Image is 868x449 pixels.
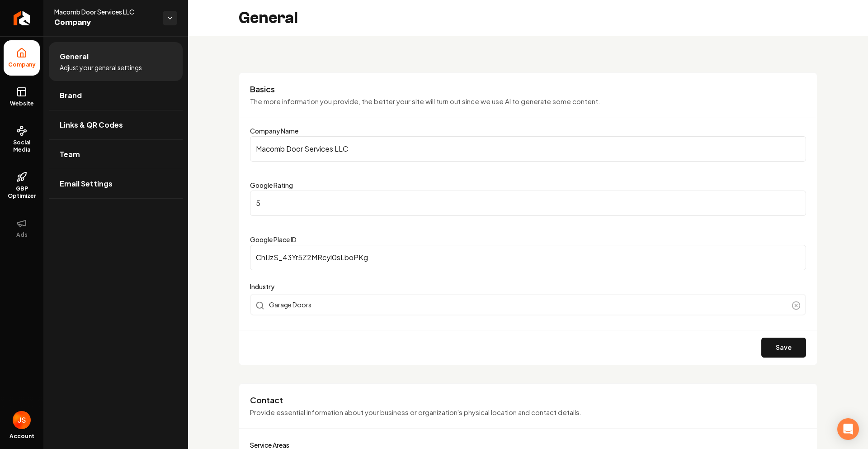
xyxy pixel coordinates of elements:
a: Email Settings [49,169,183,198]
span: Ads [13,231,31,239]
span: Email Settings [60,178,113,189]
label: Company Name [250,127,298,135]
input: Google Rating [250,191,806,216]
span: Company [54,16,156,29]
input: Google Place ID [250,245,806,270]
div: Open Intercom Messenger [837,418,859,440]
span: Links & QR Codes [60,119,123,130]
img: James Shamoun [13,411,31,429]
span: GBP Optimizer [4,185,40,200]
span: Macomb Door Services LLC [54,7,156,16]
a: Links & QR Codes [49,110,183,139]
span: Company [5,61,39,68]
img: Rebolt Logo [14,11,30,25]
span: Team [60,149,80,160]
a: Brand [49,81,183,110]
h3: Basics [250,84,806,95]
button: Save [761,338,806,358]
label: Industry [250,281,806,292]
span: Account [9,433,34,440]
span: General [60,51,89,62]
label: Google Place ID [250,235,297,244]
input: Company Name [250,136,806,162]
span: Brand [60,90,82,101]
h3: Contact [250,395,806,406]
label: Service Areas [250,441,289,449]
label: Google Rating [250,181,293,189]
button: Ads [4,210,40,246]
span: Adjust your general settings. [60,63,144,72]
button: Open user button [13,411,31,429]
p: The more information you provide, the better your site will turn out since we use AI to generate ... [250,96,806,107]
a: Website [4,79,40,115]
a: Team [49,140,183,169]
a: GBP Optimizer [4,164,40,207]
span: Website [6,100,38,107]
a: Social Media [4,118,40,161]
span: Social Media [4,139,40,153]
p: Provide essential information about your business or organization's physical location and contact... [250,407,806,418]
h2: General [239,9,298,27]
